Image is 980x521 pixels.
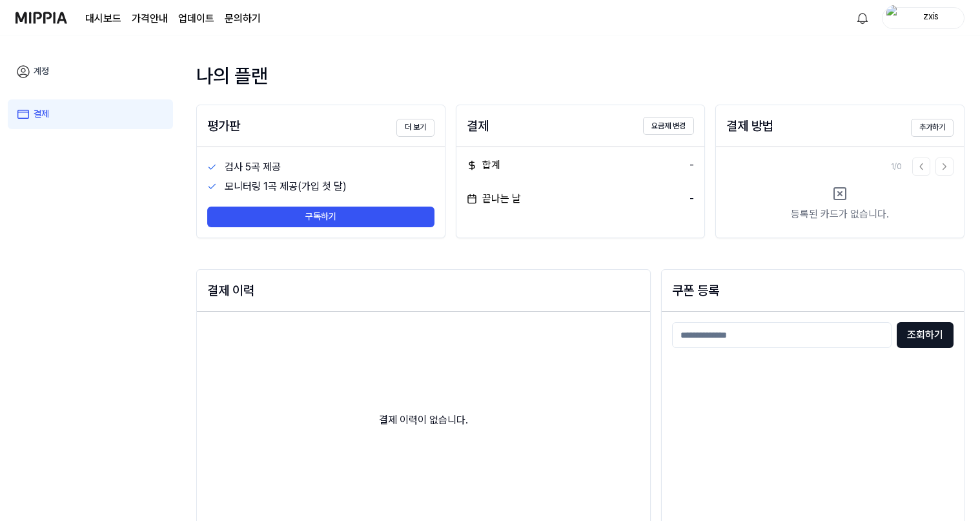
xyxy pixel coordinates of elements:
[207,207,434,227] button: 구독하기
[855,10,870,26] img: 알림
[207,116,240,136] div: 평가판
[689,158,694,173] div: -
[467,116,489,136] div: 결제
[132,11,168,26] a: 가격안내
[689,191,694,207] div: -
[207,196,434,227] a: 구독하기
[911,115,954,136] a: 추가하기
[467,191,521,207] div: 끝나는 날
[643,117,694,135] button: 요금제 변경
[911,119,954,137] button: 추가하기
[225,179,434,194] div: 모니터링 1곡 제공(가입 첫 달)
[207,280,640,301] div: 결제 이력
[396,119,434,137] button: 더 보기
[467,158,500,173] div: 합계
[897,322,954,348] button: 조회하기
[85,11,121,26] a: 대시보드
[891,161,902,172] div: 1 / 0
[8,99,173,129] a: 결제
[882,7,965,29] button: profilezxis
[225,159,434,175] div: 검사 5곡 제공
[196,62,965,89] div: 나의 플랜
[396,115,434,136] a: 더 보기
[178,11,214,26] a: 업데이트
[906,10,956,25] div: zxis
[8,57,173,87] a: 계정
[726,116,773,136] div: 결제 방법
[672,280,954,301] h2: 쿠폰 등록
[225,11,261,26] a: 문의하기
[886,5,902,31] img: profile
[791,207,889,222] div: 등록된 카드가 없습니다.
